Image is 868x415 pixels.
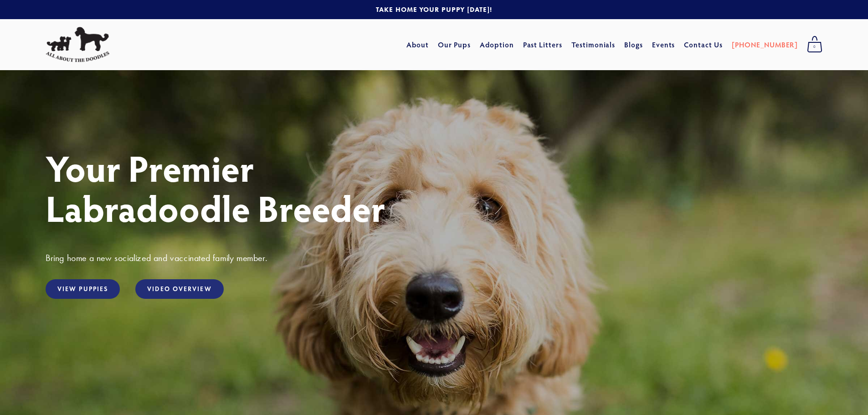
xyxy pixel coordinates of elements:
a: Contact Us [684,36,723,53]
a: View Puppies [46,279,120,299]
h3: Bring home a new socialized and vaccinated family member. [46,252,822,264]
span: 0 [807,41,822,53]
a: Our Pups [438,36,471,53]
a: Video Overview [135,279,223,299]
a: Blogs [624,36,643,53]
a: About [406,36,429,53]
a: 0 items in cart [802,33,827,56]
a: [PHONE_NUMBER] [732,36,798,53]
a: Events [652,36,675,53]
a: Testimonials [571,36,616,53]
h1: Your Premier Labradoodle Breeder [46,148,822,228]
img: All About The Doodles [46,27,109,62]
a: Adoption [480,36,514,53]
a: Past Litters [523,40,563,49]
